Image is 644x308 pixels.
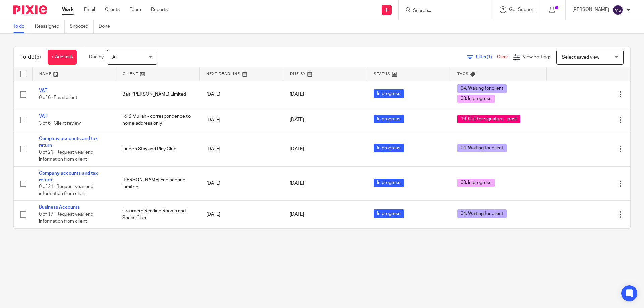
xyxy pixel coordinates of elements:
[200,81,283,108] td: [DATE]
[200,108,283,132] td: [DATE]
[116,108,199,132] td: I & S Mullah - correspondence to home address only
[39,88,47,93] a: VAT
[457,144,507,152] span: 04. Waiting for client
[487,55,492,59] span: (1)
[13,5,47,14] img: Pixie
[572,6,609,13] p: [PERSON_NAME]
[290,147,304,151] span: [DATE]
[290,92,304,97] span: [DATE]
[35,54,41,60] span: (5)
[290,181,304,186] span: [DATE]
[374,144,404,152] span: In progress
[39,171,98,182] a: Company accounts and tax return
[39,205,80,210] a: Business Accounts
[562,55,599,60] span: Select saved view
[39,150,93,162] span: 0 of 21 · Request year end information from client
[509,7,535,12] span: Get Support
[116,81,199,108] td: Balti [PERSON_NAME] Limited
[476,55,497,59] span: Filter
[112,55,117,60] span: All
[151,6,168,13] a: Reports
[116,201,199,228] td: Grasmere Reading Rooms and Social Club
[457,72,469,76] span: Tags
[62,6,74,13] a: Work
[374,209,404,218] span: In progress
[457,84,507,93] span: 04. Waiting for client
[84,6,95,13] a: Email
[39,185,93,196] span: 0 of 21 · Request year end information from client
[35,20,65,33] a: Reassigned
[39,96,77,100] span: 0 of 6 · Email client
[200,132,283,166] td: [DATE]
[39,121,81,126] span: 3 of 6 · Client review
[39,212,93,224] span: 0 of 17 · Request year end information from client
[497,55,508,59] a: Clear
[457,115,520,123] span: 16. Out for signature - post
[89,54,104,60] p: Due by
[13,20,30,33] a: To do
[39,114,47,119] a: VAT
[374,179,404,187] span: In progress
[290,118,304,122] span: [DATE]
[70,20,94,33] a: Snoozed
[20,54,41,61] h1: To do
[412,8,473,14] input: Search
[457,179,495,187] span: 03. In progress
[457,209,507,218] span: 04. Waiting for client
[116,166,199,201] td: [PERSON_NAME] Engineering Limited
[99,20,115,33] a: Done
[200,166,283,201] td: [DATE]
[290,212,304,217] span: [DATE]
[200,201,283,228] td: [DATE]
[105,6,120,13] a: Clients
[130,6,141,13] a: Team
[116,132,199,166] td: Linden Stay and Play Club
[39,136,98,148] a: Company accounts and tax return
[48,50,77,65] a: + Add task
[374,115,404,123] span: In progress
[523,55,551,59] span: View Settings
[612,5,623,15] img: svg%3E
[374,89,404,98] span: In progress
[457,95,495,103] span: 03. In progress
